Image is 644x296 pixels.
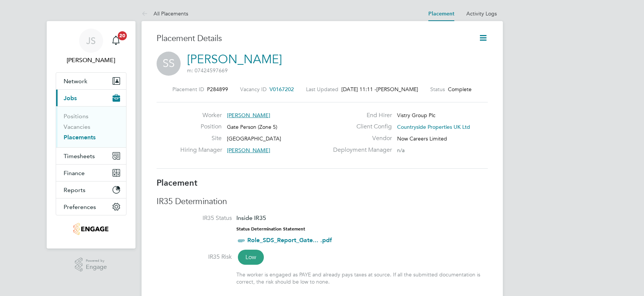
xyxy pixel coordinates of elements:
[180,134,222,142] label: Site
[180,111,222,119] label: Worker
[397,135,447,142] span: Now Careers Limited
[207,86,228,93] span: P284899
[157,196,488,207] h3: IR35 Determination
[157,178,198,188] b: Placement
[64,95,77,102] span: Jobs
[187,67,228,74] span: m: 07424597669
[56,198,126,215] button: Preferences
[75,258,107,272] a: Powered byEngage
[430,86,445,93] label: Status
[236,226,305,232] strong: Status Determination Statement
[306,86,338,93] label: Last Updated
[227,112,270,119] span: [PERSON_NAME]
[172,86,204,93] label: Placement ID
[269,86,294,93] span: V0167202
[397,147,405,154] span: n/a
[448,86,472,93] span: Complete
[341,86,376,93] span: [DATE] 11:11 -
[466,10,497,17] a: Activity Logs
[329,123,392,131] label: Client Config
[376,86,418,93] span: [PERSON_NAME]
[157,52,181,76] span: SS
[56,223,126,235] a: Go to home page
[64,153,95,160] span: Timesheets
[47,21,135,249] nav: Main navigation
[227,124,277,130] span: Gate Person (Zone 5)
[329,146,392,154] label: Deployment Manager
[108,29,123,53] a: 20
[56,165,126,181] button: Finance
[227,135,281,142] span: [GEOGRAPHIC_DATA]
[180,123,222,131] label: Position
[86,36,96,46] span: JS
[56,90,126,106] button: Jobs
[56,106,126,147] div: Jobs
[238,250,264,265] span: Low
[64,203,96,211] span: Preferences
[64,123,90,130] a: Vacancies
[329,111,392,119] label: End Hirer
[236,271,488,285] div: The worker is engaged as PAYE and already pays taxes at source. If all the submitted documentatio...
[227,147,270,154] span: [PERSON_NAME]
[236,214,266,221] span: Inside IR35
[180,146,222,154] label: Hiring Manager
[397,112,435,119] span: Vistry Group Plc
[157,253,232,261] label: IR35 Risk
[64,134,96,141] a: Placements
[142,10,188,17] a: All Placements
[428,11,454,17] a: Placement
[56,73,126,89] button: Network
[64,186,85,194] span: Reports
[397,124,470,130] span: Countryside Properties UK Ltd
[56,29,126,65] a: JS[PERSON_NAME]
[157,214,232,222] label: IR35 Status
[187,52,282,67] a: [PERSON_NAME]
[64,78,87,85] span: Network
[56,182,126,198] button: Reports
[56,56,126,65] span: James Symons
[86,264,107,270] span: Engage
[247,236,332,244] a: Role_SDS_Report_Gate... .pdf
[56,148,126,164] button: Timesheets
[240,86,266,93] label: Vacancy ID
[64,113,88,120] a: Positions
[86,258,107,264] span: Powered by
[64,169,85,177] span: Finance
[157,33,467,44] h3: Placement Details
[73,223,108,235] img: nowcareers-logo-retina.png
[329,134,392,142] label: Vendor
[118,31,127,40] span: 20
